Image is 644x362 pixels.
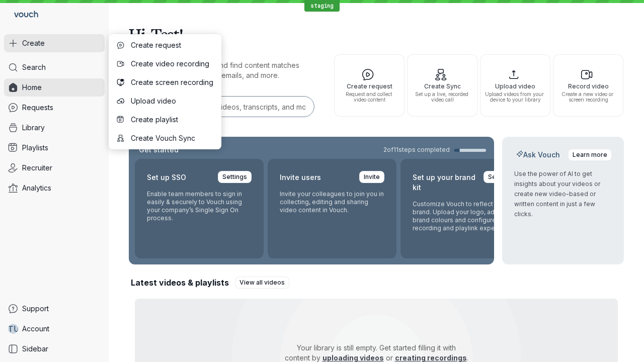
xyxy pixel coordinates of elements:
[4,78,105,97] a: Home
[111,36,219,54] button: Create request
[484,171,517,183] a: Settings
[22,62,46,72] span: Search
[22,82,42,93] span: Home
[147,171,186,184] h2: Set up SSO
[8,324,14,334] span: T
[412,83,473,89] span: Create Sync
[485,92,546,103] span: Upload videos from your device to your library
[131,115,213,125] span: Create playlist
[557,92,619,103] span: Create a new video or screen recording
[364,172,380,182] span: Invite
[129,20,624,48] h1: Hi, Test!
[280,171,321,184] h2: Invite users
[480,54,550,117] button: Upload videoUpload videos from your device to your library
[334,54,405,117] button: Create requestRequest and collect video content
[4,99,105,117] a: Requests
[4,179,105,197] a: Analytics
[557,83,619,89] span: Record video
[4,139,105,157] a: Playlists
[514,150,562,160] h2: Ask Vouch
[22,163,52,173] span: Recruiter
[218,171,252,183] a: Settings
[412,92,473,103] span: Set up a live, recorded video call
[4,300,105,318] a: Support
[339,92,400,103] span: Request and collect video content
[4,34,105,52] button: Create
[22,183,51,193] span: Analytics
[4,119,105,137] a: Library
[22,304,49,314] span: Support
[131,133,213,143] span: Create Vouch Sync
[383,146,486,154] a: 2of11steps completed
[111,73,219,92] button: Create screen recording
[22,344,48,354] span: Sidebar
[413,200,517,232] p: Customize Vouch to reflect your brand. Upload your logo, adjust brand colours and configure the r...
[4,340,105,358] a: Sidebar
[22,103,53,113] span: Requests
[137,145,181,155] h2: Get started
[147,190,252,222] p: Enable team members to sign in easily & securely to Vouch using your company’s Single Sign On pro...
[413,171,477,194] h2: Set up your brand kit
[22,123,45,133] span: Library
[4,159,105,177] a: Recruiter
[239,278,285,288] span: View all videos
[568,149,612,161] a: Learn more
[22,143,48,153] span: Playlists
[14,324,19,334] span: U
[553,54,623,117] button: Record videoCreate a new video or screen recording
[111,92,219,110] button: Upload video
[131,77,213,87] span: Create screen recording
[222,172,247,182] span: Settings
[22,38,45,48] span: Create
[488,172,513,182] span: Settings
[573,150,607,160] span: Learn more
[407,54,477,117] button: Create SyncSet up a live, recorded video call
[4,4,42,26] a: Go to homepage
[131,59,213,69] span: Create video recording
[131,40,213,50] span: Create request
[131,277,229,288] h2: Latest videos & playlists
[280,190,384,214] p: Invite your colleagues to join you in collecting, editing and sharing video content in Vouch.
[111,129,219,147] button: Create Vouch Sync
[339,83,400,89] span: Create request
[323,353,384,362] a: uploading videos
[4,320,105,338] a: TUAccount
[359,171,384,183] a: Invite
[22,324,49,334] span: Account
[395,353,467,362] a: creating recordings
[4,58,105,76] a: Search
[514,169,612,219] p: Use the power of AI to get insights about your videos or create new video-based or written conten...
[131,96,213,106] span: Upload video
[111,55,219,73] button: Create video recording
[235,277,289,289] a: View all videos
[485,83,546,89] span: Upload video
[111,111,219,129] button: Create playlist
[383,146,450,154] span: 2 of 11 steps completed
[129,60,316,80] p: Search for any keywords and find content matches through transcriptions, user emails, and more.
